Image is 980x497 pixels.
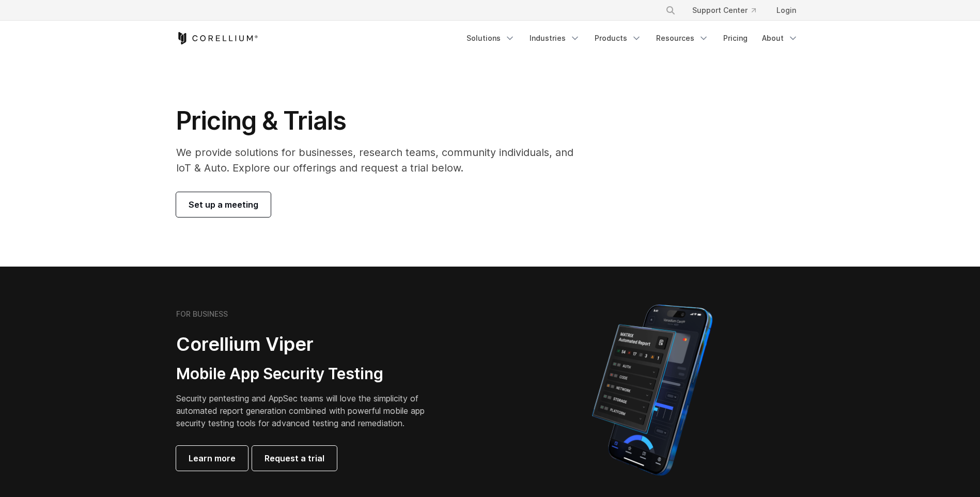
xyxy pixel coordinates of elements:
a: Support Center [684,1,764,20]
a: Solutions [460,29,521,48]
a: Set up a meeting [176,192,271,217]
a: Corellium Home [176,32,258,44]
a: Request a trial [252,446,337,471]
h3: Mobile App Security Testing [176,364,441,384]
span: Request a trial [265,452,324,464]
a: Pricing [717,29,754,48]
p: We provide solutions for businesses, research teams, community individuals, and IoT & Auto. Explo... [176,145,588,176]
a: Products [588,29,648,48]
div: Navigation Menu [460,29,804,48]
h6: FOR BUSINESS [176,309,228,319]
img: Corellium MATRIX automated report on iPhone showing app vulnerability test results across securit... [574,300,730,480]
a: Industries [523,29,586,48]
a: Learn more [176,446,248,471]
a: Login [768,1,804,20]
a: About [756,29,804,48]
a: Resources [650,29,715,48]
h2: Corellium Viper [176,333,441,356]
p: Security pentesting and AppSec teams will love the simplicity of automated report generation comb... [176,392,441,429]
h1: Pricing & Trials [176,105,588,136]
span: Learn more [189,452,236,464]
button: Search [661,1,680,20]
div: Navigation Menu [653,1,804,20]
span: Set up a meeting [189,198,258,211]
